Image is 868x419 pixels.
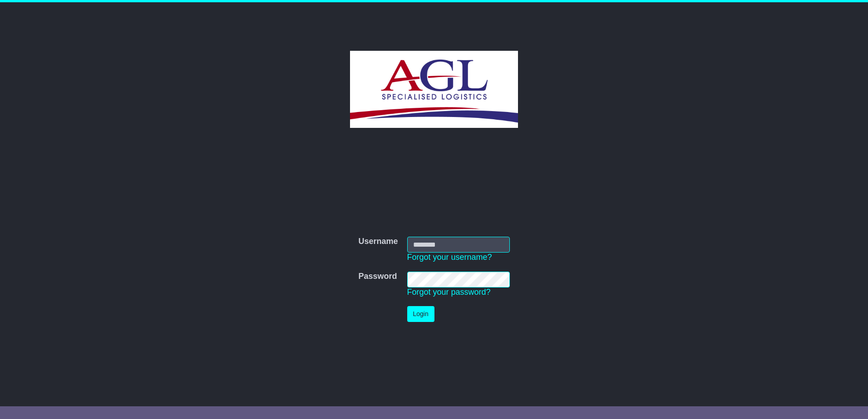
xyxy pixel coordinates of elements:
[407,306,434,322] button: Login
[407,287,491,297] a: Forgot your password?
[407,253,492,262] a: Forgot your username?
[358,237,398,247] label: Username
[358,272,397,282] label: Password
[350,51,518,128] img: AGL SPECIALISED LOGISTICS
